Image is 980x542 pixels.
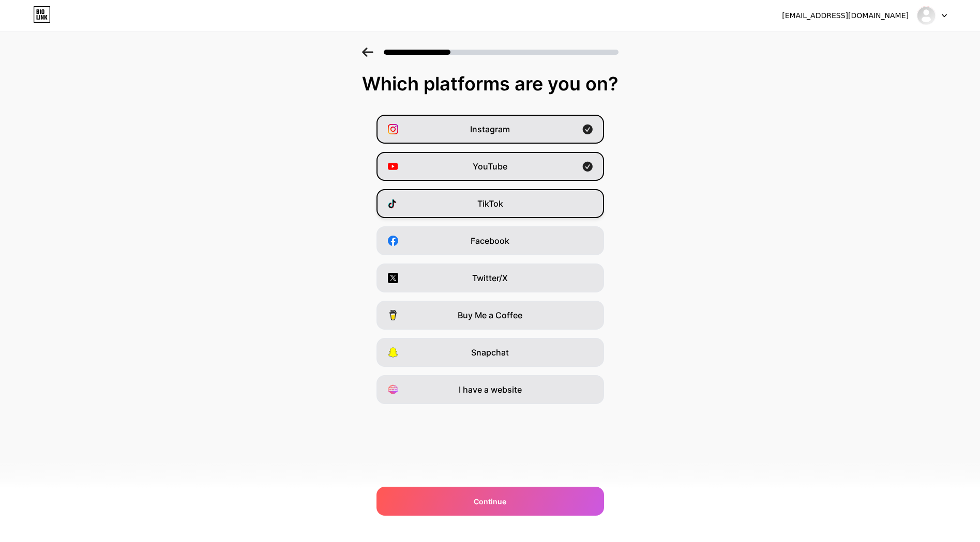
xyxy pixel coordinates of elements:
div: Which platforms are you on? [10,73,970,94]
span: YouTube [473,160,507,173]
div: [EMAIL_ADDRESS][DOMAIN_NAME] [782,10,909,21]
span: I have a website [459,383,522,396]
span: Snapchat [471,346,509,359]
span: Twitter/X [472,272,508,284]
span: Buy Me a Coffee [458,309,522,321]
span: Facebook [471,235,509,247]
img: niteplan [916,6,936,25]
span: Instagram [470,123,510,135]
span: TikTok [477,197,503,210]
span: Continue [474,496,506,507]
